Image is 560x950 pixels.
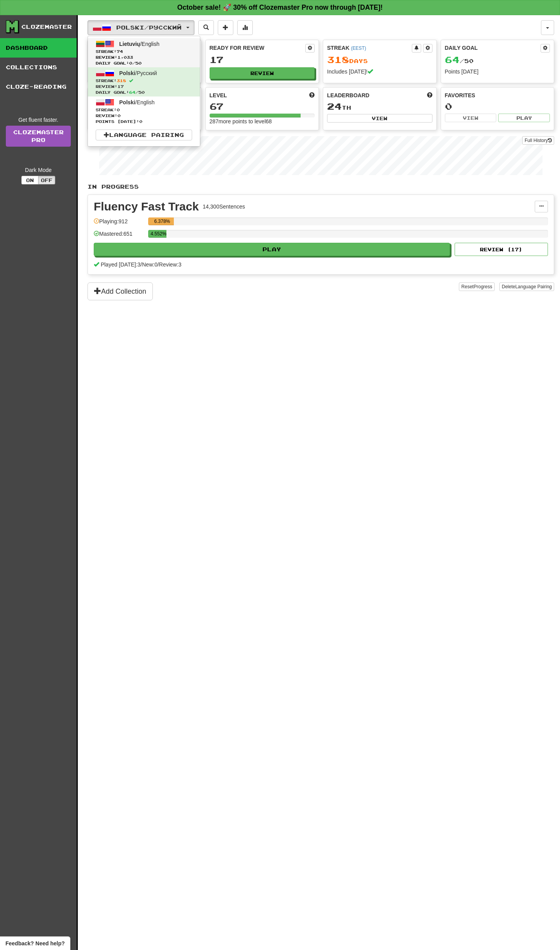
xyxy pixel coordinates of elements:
button: Full History [522,136,554,145]
span: Review: 17 [96,84,192,89]
button: Review [210,67,315,79]
button: More stats [237,20,253,35]
a: Lietuvių/EnglishStreak:74 Review:1,033Daily Goal:0/50 [88,38,200,67]
span: 0 [117,107,120,112]
a: Polski/EnglishStreak:0 Review:0Points [DATE]:0 [88,96,200,126]
span: This week in points, UTC [427,91,432,99]
button: DeleteLanguage Pairing [499,282,554,291]
span: 64 [129,90,135,95]
div: Get fluent faster. [6,116,71,124]
button: Search sentences [198,20,214,35]
span: / [157,261,159,268]
div: 17 [210,55,315,65]
span: Daily Goal: / 50 [96,89,192,95]
span: Language Pairing [515,284,552,289]
span: Open feedback widget [5,939,65,947]
div: Dark Mode [6,166,71,174]
div: Streak [327,44,412,52]
a: Language Pairing [96,130,192,140]
a: (EEST) [351,46,366,51]
div: Playing: 912 [94,217,144,230]
span: Review: 3 [159,261,182,268]
div: 6.378% [150,217,173,225]
span: / English [119,99,155,105]
div: Includes [DATE]! [327,68,432,75]
button: Off [38,176,55,184]
span: Played [DATE]: 3 [101,261,140,268]
strong: October sale! 🚀 30% off Clozemaster Pro now through [DATE]! [177,4,383,11]
button: Review (17) [455,243,548,256]
span: New: 0 [142,261,157,268]
span: Level [210,91,227,99]
button: Play [94,243,450,256]
div: Day s [327,55,432,65]
span: 74 [117,49,123,54]
span: Points [DATE]: 0 [96,119,192,124]
span: Leaderboard [327,91,369,99]
div: 14,300 Sentences [203,203,245,210]
span: / English [119,41,159,47]
div: Favorites [445,91,550,99]
span: 318 [117,78,126,83]
div: 287 more points to level 68 [210,117,315,125]
span: Polski / Русский [116,24,182,31]
div: 4.552% [150,230,166,238]
button: View [327,114,432,123]
span: 64 [445,54,460,65]
button: Add Collection [87,282,153,300]
a: ClozemasterPro [6,126,71,147]
span: 318 [327,54,349,65]
button: ResetProgress [459,282,494,291]
div: 0 [445,102,550,111]
span: Polski [119,99,135,105]
div: 67 [210,102,315,111]
div: Mastered: 651 [94,230,144,243]
div: Clozemaster [21,23,72,31]
span: / [140,261,142,268]
span: Review: 0 [96,113,192,119]
span: Streak: [96,49,192,54]
div: th [327,102,432,112]
span: Streak: [96,78,192,84]
span: Daily Goal: / 50 [96,60,192,66]
a: Polski/РусскийStreak:318 Review:17Daily Goal:64/50 [88,67,200,96]
button: Polski/Русский [87,20,194,35]
span: Review: 1,033 [96,54,192,60]
button: Play [498,114,550,122]
span: Progress [474,284,492,289]
span: Streak: [96,107,192,113]
span: / 50 [445,58,474,64]
button: Add sentence to collection [218,20,233,35]
span: 24 [327,101,342,112]
button: View [445,114,497,122]
span: Lietuvių [119,41,140,47]
span: 0 [129,61,132,65]
div: Points [DATE] [445,68,550,75]
p: In Progress [87,183,554,191]
span: / Русский [119,70,157,76]
span: Score more points to level up [309,91,315,99]
button: On [21,176,38,184]
div: Daily Goal [445,44,541,53]
span: Polski [119,70,135,76]
div: Ready for Review [210,44,306,52]
div: Fluency Fast Track [94,201,199,212]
